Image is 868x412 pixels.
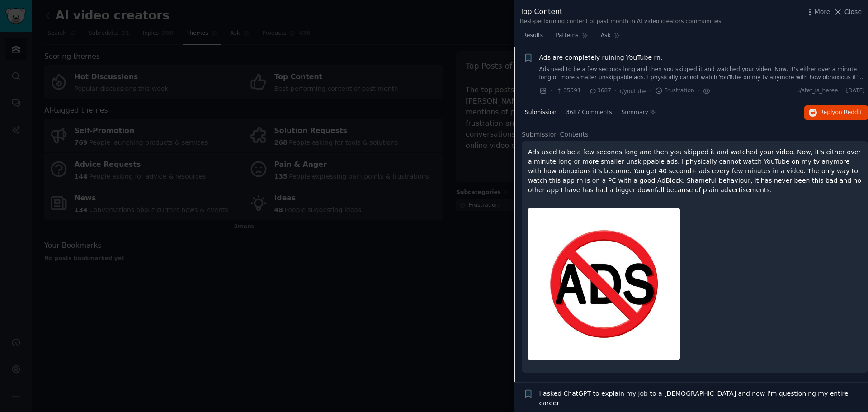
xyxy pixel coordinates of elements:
span: 3687 Comments [566,109,612,117]
button: More [805,7,830,17]
span: · [550,86,552,96]
span: Submission [525,109,557,117]
span: r/youtube [620,88,647,95]
span: Close [844,7,862,17]
span: Ask [601,32,611,40]
button: Replyon Reddit [804,105,868,120]
span: Results [523,32,543,40]
span: u/stef_is_heree [797,87,838,95]
span: Reply [820,109,862,117]
span: · [614,86,616,96]
span: Summary [622,109,648,117]
a: Ask [598,28,623,47]
span: 3687 [589,87,611,95]
button: Close [833,7,862,17]
span: · [584,86,586,96]
a: Patterns [552,28,591,47]
span: [DATE] [846,87,865,95]
span: Patterns [556,32,578,40]
div: Best-performing content of past month in AI video creators communities [520,18,721,26]
div: Top Content [520,6,721,18]
span: Frustration [655,87,694,95]
span: · [841,87,843,95]
span: on Reddit [835,109,862,115]
span: More [815,7,830,17]
a: Results [520,28,546,47]
p: Ads used to be a few seconds long and then you skipped it and watched your video. Now, it's eithe... [528,147,862,195]
a: Ads are completely ruining YouTube rn. [539,53,663,62]
a: I asked ChatGPT to explain my job to a [DEMOGRAPHIC_DATA] and now I'm questioning my entire career [539,389,865,408]
span: · [698,86,699,96]
span: 35591 [555,87,580,95]
span: Submission Contents [522,130,589,139]
img: Ads are completely ruining YouTube rn. [528,208,680,360]
a: Ads used to be a few seconds long and then you skipped it and watched your video. Now, it's eithe... [539,66,865,81]
span: · [650,86,651,96]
